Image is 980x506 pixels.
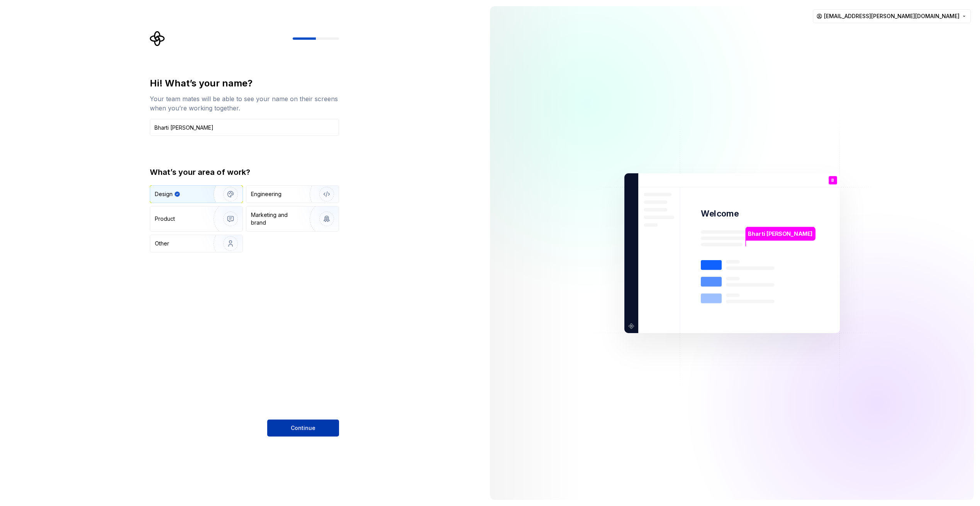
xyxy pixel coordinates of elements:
div: What’s your area of work? [150,167,339,178]
div: Other [155,240,169,247]
p: B [831,178,834,182]
div: Product [155,215,175,223]
input: Han Solo [150,119,339,136]
div: Hi! What’s your name? [150,77,339,90]
button: [EMAIL_ADDRESS][PERSON_NAME][DOMAIN_NAME] [813,9,971,23]
div: Engineering [251,190,281,198]
span: [EMAIL_ADDRESS][PERSON_NAME][DOMAIN_NAME] [824,12,960,20]
svg: Supernova Logo [150,31,165,46]
span: Continue [291,424,315,432]
button: Continue [267,420,339,437]
div: Design [155,190,173,198]
p: Welcome [701,208,739,219]
p: Bharti [PERSON_NAME] [748,229,812,238]
div: Marketing and brand [251,211,303,227]
div: Your team mates will be able to see your name on their screens when you’re working together. [150,94,339,113]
